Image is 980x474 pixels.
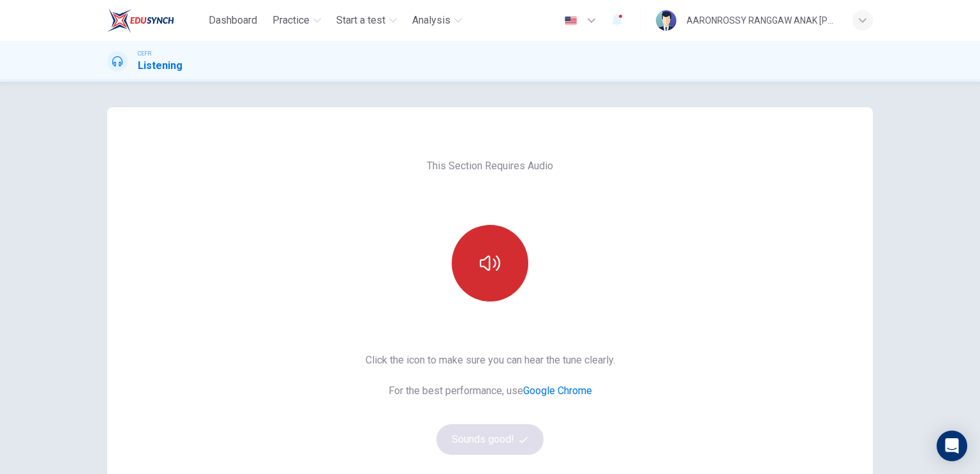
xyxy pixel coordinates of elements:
img: en [563,16,579,26]
span: Practice [272,13,309,28]
img: EduSynch logo [107,8,174,33]
span: Click the icon to make sure you can hear the tune clearly. [366,353,615,368]
a: Google Chrome [523,385,592,397]
span: Dashboard [209,13,257,28]
span: This Section Requires Audio [427,158,553,174]
div: Open Intercom Messenger [937,431,967,461]
div: AARONROSSY RANGGAW ANAK [PERSON_NAME] [687,13,837,28]
span: CEFR [138,49,151,58]
a: EduSynch logo [107,8,204,33]
span: For the best performance, use [366,383,615,399]
h1: Listening [138,58,182,73]
img: Profile picture [656,10,676,31]
button: Start a test [331,9,402,32]
button: Analysis [407,9,467,32]
button: Practice [267,9,326,32]
span: Analysis [412,13,450,28]
button: Dashboard [204,9,262,32]
span: Start a test [336,13,385,28]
